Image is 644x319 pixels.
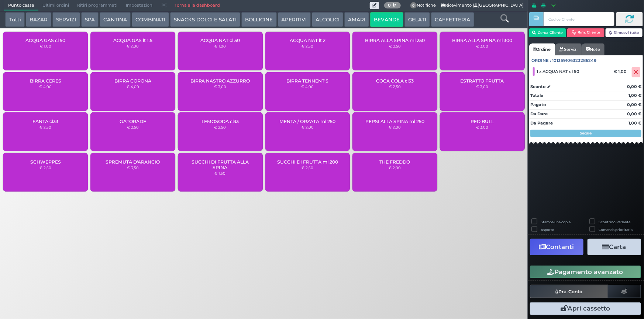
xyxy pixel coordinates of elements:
[588,239,641,255] button: Carta
[278,12,311,27] button: APERITIVI
[30,159,61,165] span: SCHWEPPES
[529,43,555,55] a: Ordine
[32,119,58,124] span: FANTA cl33
[529,28,566,37] button: Cerca Cliente
[541,227,554,232] label: Asporto
[302,44,313,48] small: € 2,50
[555,43,582,55] a: Servizi
[214,44,226,48] small: € 1,00
[452,38,512,43] span: BIRRA ALLA SPINA ml 300
[277,159,338,165] span: SUCCHI DI FRUTTA ml 200
[627,111,641,116] strong: 0,00 €
[476,84,488,89] small: € 3,00
[26,12,51,27] button: BAZAR
[39,165,51,170] small: € 2,50
[132,12,169,27] button: COMBINATI
[114,78,151,84] span: BIRRA CORONA
[410,2,417,9] span: 0
[389,84,401,89] small: € 2,50
[39,125,51,129] small: € 2,50
[39,84,52,89] small: € 4,00
[40,44,51,48] small: € 1,00
[599,220,631,224] label: Scontrino Parlante
[25,38,65,43] span: ACQUA GAS cl 50
[404,12,430,27] button: GELATI
[476,44,488,48] small: € 3,00
[290,38,326,43] span: ACQUA NAT lt 2
[627,84,641,89] strong: 0,00 €
[530,84,545,90] strong: Sconto
[190,78,250,84] span: BIRRA NASTRO AZZURRO
[215,171,226,175] small: € 1,50
[38,0,73,11] span: Ultimi ordini
[532,57,551,64] span: Ordine :
[461,78,504,84] span: ESTRATTO FRUTTA
[200,38,240,43] span: ACQUA NAT cl 50
[552,57,597,64] span: 101359106323286249
[279,119,335,124] span: MENTA / ORZATA ml 250
[537,69,580,74] span: 1 x ACQUA NAT cl 50
[580,131,592,136] strong: Segue
[627,102,641,107] strong: 0,00 €
[599,227,633,232] label: Comanda prioritaria
[530,239,583,255] button: Contanti
[567,28,605,37] button: Rim. Cliente
[530,266,641,278] button: Pagamento avanzato
[530,102,546,107] strong: Pagato
[544,12,614,26] input: Codice Cliente
[127,165,139,170] small: € 3,50
[530,93,543,98] strong: Totale
[106,159,160,165] span: SPREMUTA D'ARANCIO
[171,0,224,11] a: Torna alla dashboard
[431,12,474,27] button: CAFFETTERIA
[100,12,131,27] button: CANTINA
[606,28,643,37] button: Rimuovi tutto
[122,0,158,11] span: Impostazioni
[365,119,424,124] span: PEPSI ALLA SPINA ml 250
[476,125,488,129] small: € 3,00
[302,125,314,129] small: € 2,00
[127,44,139,48] small: € 2,00
[214,125,226,129] small: € 2,50
[389,44,401,48] small: € 2,50
[127,84,139,89] small: € 4,00
[530,302,641,315] button: Apri cassetto
[30,78,61,84] span: BIRRA CERES
[376,78,414,84] span: COCA COLA cl33
[389,165,401,170] small: € 2,00
[312,12,343,27] button: ALCOLICI
[628,120,641,126] strong: 1,00 €
[380,159,410,165] span: THE FREDDO
[113,38,152,43] span: ACQUA GAS lt 1.5
[241,12,276,27] button: BOLLICINE
[582,43,604,55] a: Note
[302,165,313,170] small: € 2,50
[370,12,403,27] button: BEVANDE
[344,12,369,27] button: AMARI
[530,120,553,126] strong: Da Pagare
[73,0,121,11] span: Ritiri programmati
[471,119,494,124] span: RED BULL
[127,125,139,129] small: € 2,50
[389,125,401,129] small: € 2,00
[301,84,314,89] small: € 4,00
[120,119,146,124] span: GATORADE
[4,0,38,11] span: Punto cassa
[170,12,240,27] button: SNACKS DOLCI E SALATI
[613,69,630,74] div: € 1,00
[202,119,239,124] span: LEMOSODA cl33
[530,285,608,298] button: Pre-Conto
[541,220,571,224] label: Stampa una copia
[52,12,80,27] button: SERVIZI
[628,93,641,98] strong: 1,00 €
[5,12,25,27] button: Tutti
[81,12,99,27] button: SPA
[365,38,425,43] span: BIRRA ALLA SPINA ml 250
[214,84,226,89] small: € 3,00
[388,3,391,8] b: 0
[184,159,256,170] span: SUCCHI DI FRUTTA ALLA SPINA
[286,78,328,84] span: BIRRA TENNENT'S
[530,111,548,116] strong: Da Dare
